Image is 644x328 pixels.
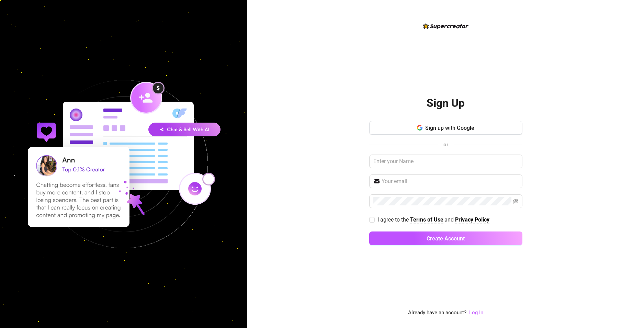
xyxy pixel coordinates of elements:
span: and [444,216,455,223]
strong: Terms of Use [410,216,443,223]
span: or [443,142,448,148]
button: Create Account [369,231,522,245]
strong: Privacy Policy [455,216,489,223]
a: Log In [469,309,483,317]
input: Enter your Name [369,155,522,168]
button: Sign up with Google [369,121,522,135]
h2: Sign Up [427,96,465,110]
a: Terms of Use [410,216,443,224]
a: Log In [469,309,483,316]
img: logo-BBDzfeDw.svg [423,23,468,29]
span: Create Account [427,235,465,242]
span: Already have an account? [408,309,466,317]
input: Your email [382,177,518,185]
a: Privacy Policy [455,216,489,224]
span: eye-invisible [513,199,518,204]
span: Sign up with Google [425,125,474,131]
span: I agree to the [377,216,410,223]
img: signup-background-D0MIrEPF.svg [5,45,242,283]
